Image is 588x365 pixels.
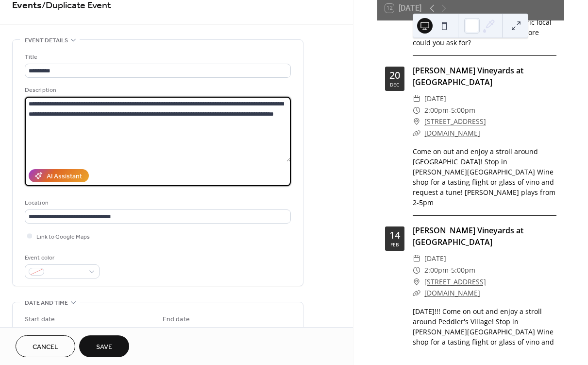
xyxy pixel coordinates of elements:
[413,146,556,208] div: Come on out and enjoy a stroll around [GEOGRAPHIC_DATA]! Stop in [PERSON_NAME][GEOGRAPHIC_DATA] W...
[389,70,400,80] div: 20
[25,198,289,208] div: Location
[96,342,112,352] span: Save
[413,276,420,288] div: ​
[390,82,399,87] div: Dec
[413,264,420,276] div: ​
[163,314,190,325] div: End date
[33,342,58,352] span: Cancel
[424,288,480,297] a: [DOMAIN_NAME]
[413,127,420,139] div: ​
[29,169,89,182] button: AI Assistant
[390,242,399,247] div: Feb
[25,314,55,325] div: Start date
[36,232,90,242] span: Link to Google Maps
[424,116,486,127] a: [STREET_ADDRESS]
[424,93,446,104] span: [DATE]
[451,104,475,116] span: 5:00pm
[79,335,129,357] button: Save
[25,35,68,46] span: Event details
[451,264,475,276] span: 5:00pm
[389,230,400,240] div: 14
[413,116,420,127] div: ​
[25,298,68,308] span: Date and time
[47,172,82,182] div: AI Assistant
[424,128,480,138] a: [DOMAIN_NAME]
[16,335,75,357] button: Cancel
[413,225,523,247] a: [PERSON_NAME] Vineyards at [GEOGRAPHIC_DATA]
[449,264,451,276] span: -
[25,85,289,95] div: Description
[413,65,523,87] a: [PERSON_NAME] Vineyards at [GEOGRAPHIC_DATA]
[449,104,451,116] span: -
[413,287,420,299] div: ​
[424,253,446,264] span: [DATE]
[413,104,420,116] div: ​
[424,276,486,288] a: [STREET_ADDRESS]
[413,93,420,104] div: ​
[25,253,98,263] div: Event color
[424,264,449,276] span: 2:00pm
[424,104,449,116] span: 2:00pm
[25,52,289,62] div: Title
[413,253,420,264] div: ​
